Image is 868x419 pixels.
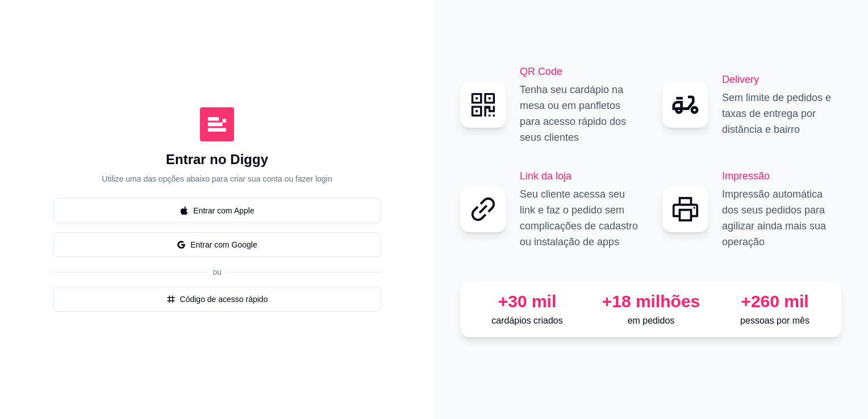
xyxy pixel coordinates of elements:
h1: Entrar no Diggy [166,150,268,169]
p: Seu cliente acessa seu link e faz o pedido sem complicações de cadastro ou instalação de apps [520,186,640,250]
p: Impressão automática dos seus pedidos para agilizar ainda mais sua operação [722,186,842,250]
p: em pedidos [594,314,708,328]
button: numberCódigo de acesso rápido [53,287,381,312]
p: Utilize uma das opções abaixo para criar sua conta ou fazer login [102,173,332,185]
img: Diggy [200,107,234,141]
div: +260 mil [717,291,832,312]
span: ou [208,267,226,276]
h2: Impressão [722,168,842,184]
h2: QR Code [520,64,640,79]
p: pessoas por mês [717,314,832,328]
button: appleEntrar com Apple [53,198,381,223]
p: Tenha seu cardápio na mesa ou em panfletos para acesso rápido dos seus clientes [520,82,640,145]
p: cardápios criados [470,314,585,328]
span: google [177,240,186,249]
h2: Delivery [722,72,842,87]
div: +30 mil [470,291,585,312]
div: +18 milhões [594,291,708,312]
p: Sem limite de pedidos e taxas de entrega por distância e bairro [722,90,842,137]
span: number [166,295,176,304]
h2: Link da loja [520,168,640,184]
button: googleEntrar com Google [53,232,381,257]
span: apple [180,206,189,215]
